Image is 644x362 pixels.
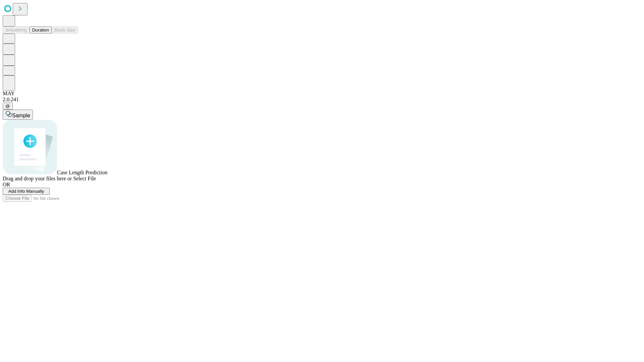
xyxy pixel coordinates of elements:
[52,26,78,34] button: Block Size
[30,26,52,34] button: Duration
[3,103,13,110] button: @
[3,176,72,181] span: Drag and drop your files here or
[3,26,30,34] button: Smoothing
[3,188,50,195] button: Add Info Manually
[3,97,641,103] div: 2.0.241
[12,113,30,118] span: Sample
[3,90,641,97] div: MAY
[5,104,10,109] span: @
[57,170,107,175] span: Case Length Prediction
[8,189,44,194] span: Add Info Manually
[3,182,10,187] span: OR
[73,176,96,181] span: Select File
[3,110,33,120] button: Sample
